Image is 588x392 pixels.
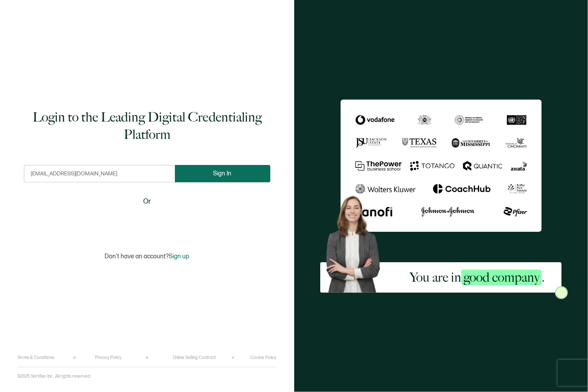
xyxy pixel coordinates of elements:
h1: Login to the Leading Digital Credentialing Platform [24,109,270,143]
span: good company [461,270,542,285]
input: Enter your work email address [24,165,175,182]
a: Terms & Conditions [17,355,54,360]
span: Sign In [214,170,232,177]
a: Online Selling Contract [173,355,216,360]
img: Sertifier Login - You are in <span class="strong-h">good company</span>. [341,99,542,232]
a: Privacy Policy [95,355,122,360]
img: Sertifier Login - You are in <span class="strong-h">good company</span>. Hero [320,191,393,293]
span: Sign up [169,253,189,260]
button: Sign In [175,165,270,182]
p: ©2025 Sertifier Inc.. All rights reserved. [17,374,91,379]
img: Sertifier Login [555,286,568,299]
a: Cookie Policy [251,355,277,360]
p: Don't have an account? [105,253,189,260]
iframe: Chat Widget [545,350,588,392]
h2: You are in . [410,269,545,286]
span: Or [143,196,151,207]
iframe: Sign in with Google Button [93,213,201,232]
